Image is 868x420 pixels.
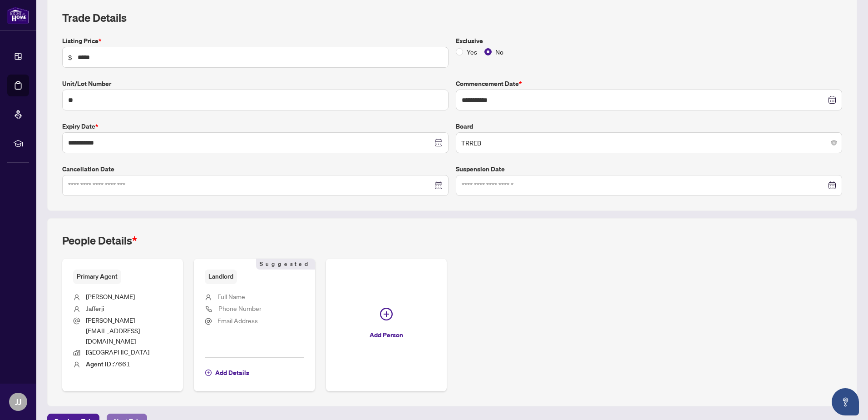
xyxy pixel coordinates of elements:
label: Commencement Date [456,79,842,89]
button: Open asap [832,388,859,415]
span: Suggested [256,259,315,270]
span: 7661 [86,360,130,368]
span: Yes [463,47,481,57]
b: Agent ID : [86,360,114,368]
button: Add Details [205,365,250,380]
span: plus-circle [205,370,212,376]
img: logo [7,7,29,24]
button: Add Person [326,259,447,391]
label: Suspension Date [456,164,842,174]
h2: Trade Details [62,10,842,25]
span: [PERSON_NAME][EMAIL_ADDRESS][DOMAIN_NAME] [86,316,140,345]
label: Cancellation Date [62,164,449,174]
span: Add Details [215,365,249,380]
span: [PERSON_NAME] [86,292,135,300]
span: $ [68,52,72,62]
span: plus-circle [380,308,393,320]
label: Board [456,121,842,131]
span: Jafferji [86,304,104,312]
label: Unit/Lot Number [62,79,449,89]
span: Phone Number [218,304,261,312]
span: Landlord [205,270,237,284]
label: Listing Price [62,36,449,46]
span: Email Address [217,316,258,325]
h2: People Details [62,233,137,248]
span: TRREB [461,134,837,151]
span: Full Name [217,292,245,300]
span: close-circle [831,140,837,145]
label: Exclusive [456,36,842,46]
label: Expiry Date [62,121,449,131]
span: [GEOGRAPHIC_DATA] [86,348,149,356]
span: Add Person [370,328,403,342]
span: JJ [15,395,21,408]
span: Primary Agent [73,270,121,284]
span: No [492,47,507,57]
